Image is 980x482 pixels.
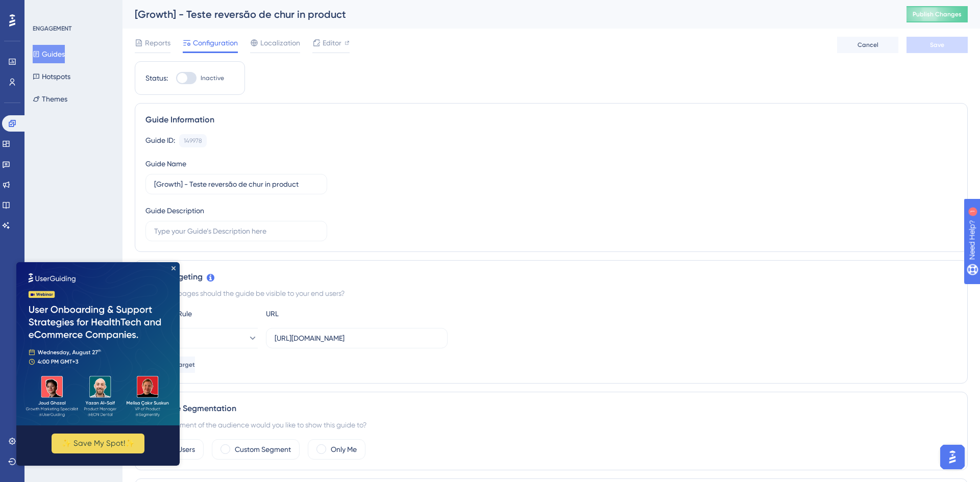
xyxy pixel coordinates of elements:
button: Cancel [837,37,898,53]
label: All Users [168,443,195,455]
span: Inactive [201,74,224,82]
input: yourwebsite.com/path [275,333,439,344]
div: Guide Information [145,114,957,126]
button: Save [906,37,968,53]
button: Hotspots [33,67,70,86]
button: Guides [33,45,65,63]
span: Editor [323,37,341,49]
button: Publish Changes [906,6,968,22]
button: Themes [33,90,67,108]
label: Only Me [331,443,357,455]
div: Status: [145,72,168,84]
div: [Growth] - Teste reversão de chur in product [135,7,881,21]
span: Localization [260,37,300,49]
div: 1 [71,5,74,13]
span: Cancel [857,41,878,49]
button: contains [145,328,258,348]
div: Close Preview [155,4,159,8]
label: Custom Segment [235,443,291,455]
div: 149978 [184,137,202,145]
div: ENGAGEMENT [33,24,71,33]
div: URL [266,308,378,320]
div: Page Targeting [145,271,957,283]
div: Which segment of the audience would you like to show this guide to? [145,419,957,431]
div: Guide ID: [145,134,175,147]
iframe: UserGuiding AI Assistant Launcher [937,442,968,472]
div: On which pages should the guide be visible to your end users? [145,287,957,299]
div: Guide Name [145,158,186,170]
span: Reports [145,37,170,49]
span: Save [930,41,944,49]
div: Guide Description [145,205,204,217]
button: ✨ Save My Spot!✨ [35,171,128,191]
span: Need Help? [24,3,64,15]
input: Type your Guide’s Name here [154,179,318,190]
span: Publish Changes [913,10,962,18]
div: Audience Segmentation [145,402,957,415]
div: Choose A Rule [145,308,258,320]
span: Configuration [193,37,238,49]
input: Type your Guide’s Description here [154,225,318,237]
